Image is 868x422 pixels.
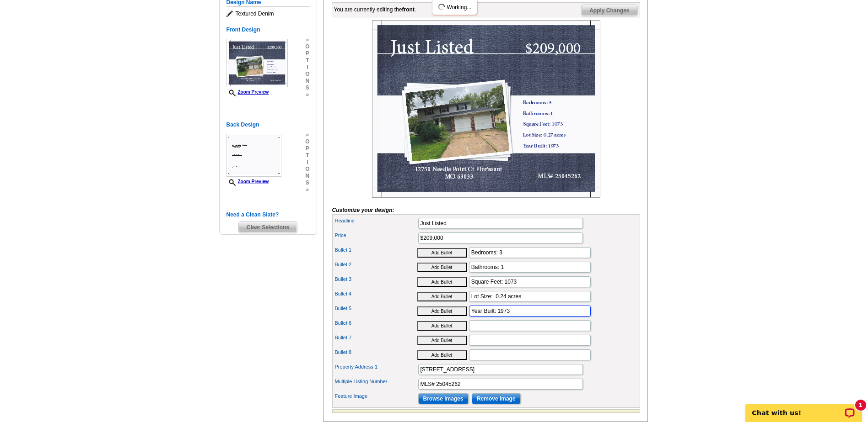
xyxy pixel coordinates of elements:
span: s [305,84,309,91]
span: o [305,166,309,173]
img: Z18894304_00001_1.jpg [226,39,288,87]
label: Bullet 7 [335,334,417,342]
span: t [305,152,309,159]
img: small-thumb.jpg [226,134,281,177]
span: s [305,179,309,186]
span: Clear Selections [239,222,297,233]
input: Remove Image [472,393,521,404]
label: Headline [335,217,417,225]
button: Add Bullet [417,321,467,331]
span: » [305,186,309,193]
iframe: LiveChat chat widget [739,393,868,422]
span: t [305,57,309,64]
button: Add Bullet [417,277,467,287]
span: o [305,138,309,145]
span: o [305,71,309,78]
span: o [305,43,309,50]
label: Price [335,232,417,239]
div: You are currently editing the . [334,5,416,14]
button: Add Bullet [417,336,467,345]
label: Bullet 2 [335,261,417,269]
span: i [305,64,309,71]
button: Add Bullet [417,292,467,301]
span: p [305,145,309,152]
span: i [305,159,309,166]
label: Multiple Listing Number [335,378,417,385]
label: Feature Image [335,392,417,400]
button: Add Bullet [417,248,467,258]
b: front [402,6,415,13]
span: p [305,50,309,57]
button: Add Bullet [417,263,467,272]
label: Bullet 3 [335,275,417,283]
button: Add Bullet [417,350,467,360]
label: Bullet 5 [335,305,417,312]
span: Textured Denim [226,9,310,18]
span: » [305,132,309,138]
label: Bullet 8 [335,348,417,356]
img: loading... [438,3,445,11]
img: Z18894304_00001_1.jpg [372,20,600,198]
span: » [305,37,309,43]
h5: Back Design [226,121,310,129]
label: Bullet 4 [335,290,417,298]
span: n [305,173,309,179]
span: Apply Changes [582,5,637,16]
span: n [305,78,309,84]
a: Zoom Preview [226,179,269,184]
label: Bullet 6 [335,319,417,327]
i: Customize your design: [332,207,394,213]
span: » [305,91,309,98]
a: Zoom Preview [226,90,269,95]
h5: Front Design [226,26,310,34]
button: Add Bullet [417,306,467,316]
h5: Need a Clean Slate? [226,211,310,219]
label: Bullet 1 [335,246,417,254]
label: Property Address 1 [335,363,417,371]
input: Browse Images [418,393,469,404]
